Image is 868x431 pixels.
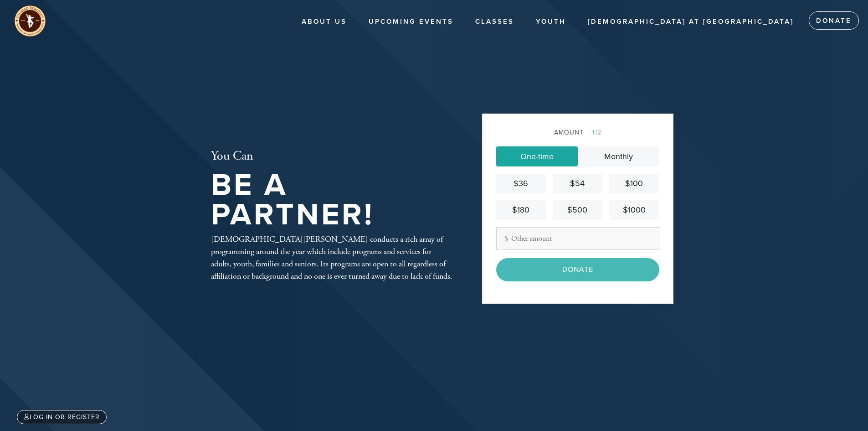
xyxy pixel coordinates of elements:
div: $180 [500,204,542,216]
a: $180 [496,200,546,220]
div: Amount [496,128,659,137]
a: Log in or register [17,410,107,424]
a: One-time [496,146,578,166]
a: $1000 [609,200,659,220]
div: [DEMOGRAPHIC_DATA][PERSON_NAME] conducts a rich array of programming around the year which includ... [211,233,452,282]
a: Classes [468,13,521,31]
a: $500 [553,200,602,220]
a: $100 [609,174,659,193]
div: $36 [500,177,542,190]
a: $36 [496,174,546,193]
a: $54 [553,174,602,193]
div: $500 [556,204,599,216]
a: Youth [529,13,573,31]
span: /2 [587,129,601,136]
div: $1000 [613,204,655,216]
a: [DEMOGRAPHIC_DATA] at [GEOGRAPHIC_DATA] [581,13,801,31]
a: Monthly [578,146,659,166]
img: unnamed%20%283%29_0.png [14,5,46,37]
h1: Be A Partner! [211,171,452,229]
a: About Us [295,13,354,31]
div: $100 [613,177,655,190]
input: Other amount [496,227,659,250]
h2: You Can [211,149,452,164]
span: 1 [592,129,595,136]
a: Donate [809,11,859,30]
div: $54 [556,177,599,190]
a: Upcoming Events [362,13,460,31]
